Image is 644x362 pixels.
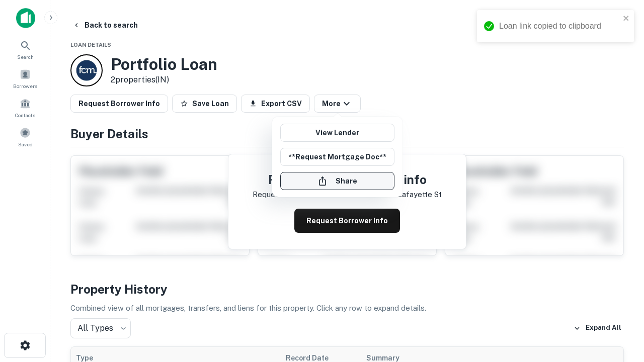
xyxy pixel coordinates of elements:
div: Loan link copied to clipboard [499,20,620,32]
button: **Request Mortgage Doc** [280,148,394,166]
button: Share [280,172,394,190]
button: close [623,14,630,24]
a: View Lender [280,124,394,142]
iframe: Chat Widget [594,249,644,298]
